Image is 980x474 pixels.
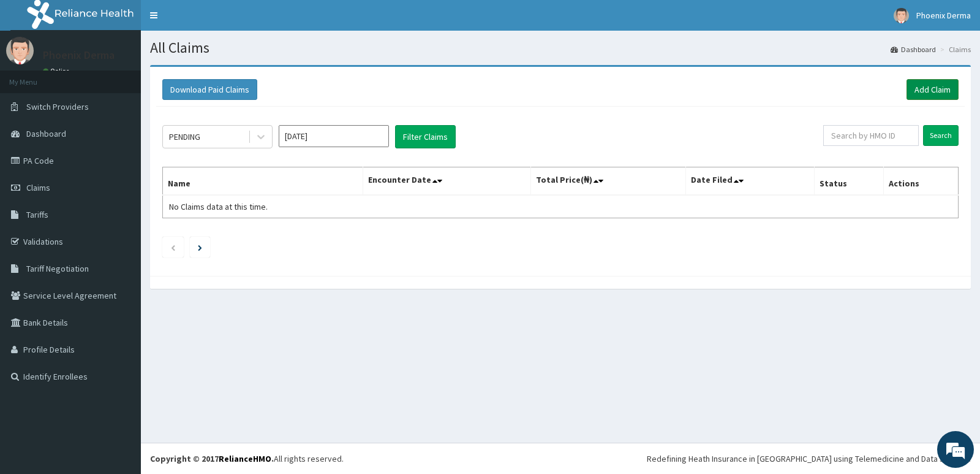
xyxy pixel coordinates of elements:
[23,61,50,92] img: d_794563401_company_1708531726252_794563401
[907,79,959,100] a: Add Claim
[170,242,176,253] a: Previous page
[219,453,271,464] a: RelianceHMO
[150,453,274,464] strong: Copyright © 2017 .
[26,209,48,220] span: Tariffs
[26,101,89,112] span: Switch Providers
[894,8,909,23] img: User Image
[6,335,233,378] textarea: Type your message and hit 'Enter'
[201,6,230,36] div: Minimize live chat window
[395,125,456,148] button: Filter Claims
[647,453,971,465] div: Redefining Heath Insurance in [GEOGRAPHIC_DATA] using Telemedicine and Data Science!
[686,167,815,196] th: Date Filed
[150,40,971,56] h1: All Claims
[169,201,268,212] span: No Claims data at this time.
[916,10,971,21] span: Phoenix Derma
[71,155,169,278] span: We're online!
[26,128,66,139] span: Dashboard
[279,125,389,147] input: Select Month and Year
[64,69,206,85] div: Chat with us now
[530,167,685,196] th: Total Price(₦)
[6,37,34,64] img: User Image
[198,242,202,253] a: Next page
[162,79,257,100] button: Download Paid Claims
[141,443,980,474] footer: All rights reserved.
[883,167,958,196] th: Actions
[891,44,936,55] a: Dashboard
[26,263,89,274] span: Tariff Negotiation
[363,167,530,196] th: Encounter Date
[26,182,50,193] span: Claims
[814,167,883,196] th: Status
[923,125,959,146] input: Search
[43,50,115,61] p: Phoenix Derma
[823,125,919,146] input: Search by HMO ID
[169,131,200,143] div: PENDING
[163,167,363,196] th: Name
[937,44,971,55] li: Claims
[43,67,72,75] a: Online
